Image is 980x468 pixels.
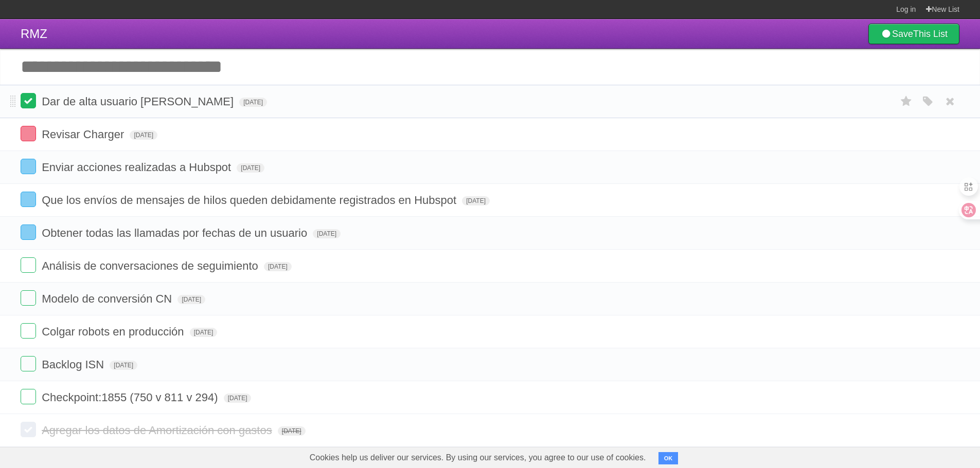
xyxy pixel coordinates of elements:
[21,257,36,273] label: Done
[21,93,36,108] label: Done
[42,259,261,272] span: Análisis de conversaciones de seguimiento
[237,163,264,173] span: [DATE]
[42,391,220,404] span: Checkpoint:1855 (750 v 811 v 294)
[42,128,127,141] span: Revisar Charger
[42,161,234,174] span: Enviar acciones realizadas a Hubspot
[42,194,459,207] span: Que los envíos de mensajes de hilos queden debidamente registrados en Hubspot
[239,98,267,107] span: [DATE]
[130,130,157,140] span: [DATE]
[21,422,36,437] label: Done
[42,95,236,108] span: Dar de alta usuario [PERSON_NAME]
[21,159,36,174] label: Done
[42,227,310,239] span: Obtener todas las llamadas por fechas de un usuario
[313,229,341,238] span: [DATE]
[190,328,218,337] span: [DATE]
[264,262,292,271] span: [DATE]
[21,323,36,339] label: Done
[110,361,137,370] span: [DATE]
[177,295,205,304] span: [DATE]
[897,93,916,110] label: Star task
[21,126,36,141] label: Done
[21,192,36,207] label: Done
[42,292,174,305] span: Modelo de conversión CN
[462,196,490,205] span: [DATE]
[21,27,47,41] span: RMZ
[21,356,36,371] label: Done
[21,389,36,404] label: Done
[278,426,306,436] span: [DATE]
[299,447,656,468] span: Cookies help us deliver our services. By using our services, you agree to our use of cookies.
[42,325,186,338] span: Colgar robots en producción
[42,424,275,437] span: Agregar los datos de Amortización con gastos
[224,394,252,403] span: [DATE]
[913,29,948,39] b: This List
[658,452,679,464] button: OK
[868,24,959,44] a: SaveThis List
[21,224,36,240] label: Done
[21,290,36,306] label: Done
[42,358,106,371] span: Backlog ISN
